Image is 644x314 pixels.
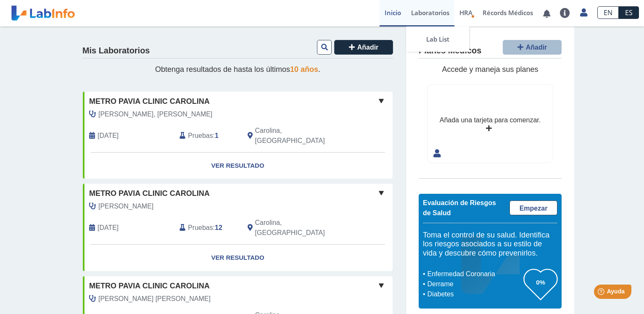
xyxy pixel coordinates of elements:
span: Almonte, Cesar [98,201,153,211]
span: 2025-03-27 [98,131,119,141]
span: Añadir [526,44,547,51]
b: 12 [215,224,222,231]
a: Ver Resultado [83,153,393,179]
span: 10 años [290,65,318,74]
div: Añada una tarjeta para comenzar. [440,115,541,125]
a: EN [597,6,619,19]
span: Pruebas [188,223,213,233]
span: Metro Pavia Clinic Carolina [89,280,210,292]
li: Derrame [425,279,524,289]
li: Diabetes [425,289,524,299]
button: Añadir [503,40,562,55]
h3: 0% [524,277,557,288]
span: Carolina, PR [255,218,348,238]
a: Empezar [509,201,557,215]
span: Medina Cucurella, Evaristo [98,294,211,304]
button: Añadir [334,40,393,55]
a: ES [619,6,639,19]
li: Enfermedad Coronaria [425,269,524,279]
span: Añadir [357,44,379,51]
a: Ver Resultado [83,245,393,271]
span: Metro Pavia Clinic Carolina [89,96,210,107]
div: : [173,218,241,238]
h4: Mis Laboratorios [82,46,150,56]
span: Davis Rosario, Lissette [98,109,212,119]
a: Lab List [406,26,469,52]
span: Empezar [520,205,548,212]
span: Obtenga resultados de hasta los últimos . [155,65,320,74]
div: : [173,126,241,146]
span: HRA [459,8,472,17]
span: Metro Pavia Clinic Carolina [89,188,210,199]
span: Accede y maneja sus planes [442,65,538,74]
b: 1 [215,132,219,139]
h5: Toma el control de su salud. Identifica los riesgos asociados a su estilo de vida y descubre cómo... [423,231,557,258]
span: 2022-08-29 [98,223,119,233]
span: Pruebas [188,131,213,141]
span: Carolina, PR [255,126,348,146]
span: Evaluación de Riesgos de Salud [423,199,496,216]
iframe: Help widget launcher [569,281,635,305]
